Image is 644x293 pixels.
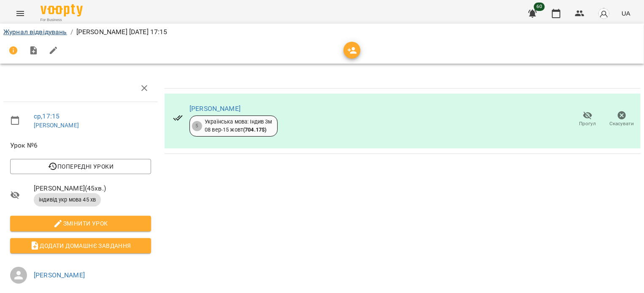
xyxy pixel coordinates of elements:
[622,9,630,18] span: UA
[17,161,144,172] span: Попередні уроки
[70,27,73,37] li: /
[34,271,85,279] a: [PERSON_NAME]
[243,126,266,133] b: ( 704.17 $ )
[34,112,60,120] a: ср , 17:15
[76,27,168,37] p: [PERSON_NAME] [DATE] 17:15
[17,218,144,228] span: Змінити урок
[34,196,101,204] span: індивід укр мова 45 хв
[189,105,241,113] a: [PERSON_NAME]
[605,108,639,131] button: Скасувати
[618,5,634,21] button: UA
[10,159,151,174] button: Попередні уроки
[10,3,30,24] button: Menu
[3,28,67,36] a: Журнал відвідувань
[3,27,641,37] nav: breadcrumb
[41,17,83,23] span: For Business
[34,183,151,194] span: [PERSON_NAME] ( 45 хв. )
[579,120,596,127] span: Прогул
[534,3,545,11] span: 60
[571,108,605,131] button: Прогул
[10,140,151,151] span: Урок №6
[34,122,79,129] a: [PERSON_NAME]
[610,120,634,127] span: Скасувати
[10,216,151,231] button: Змінити урок
[17,241,144,251] span: Додати домашнє завдання
[41,4,83,16] img: Voopty Logo
[598,8,610,19] img: avatar_s.png
[10,238,151,253] button: Додати домашнє завдання
[205,118,272,134] div: Українська мова: Індив 3м 08 вер - 15 жовт
[192,121,202,131] div: 5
